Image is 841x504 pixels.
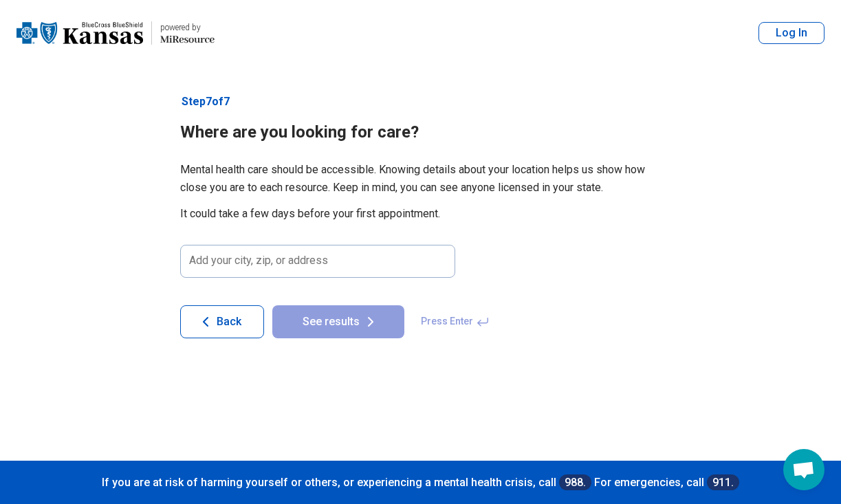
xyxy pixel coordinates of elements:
[17,17,143,50] img: Blue Cross Blue Shield Kansas
[180,161,662,197] p: Mental health care should be accessible. Knowing details about your location helps us show how cl...
[180,305,264,338] button: Back
[160,21,215,34] div: powered by
[559,474,591,490] a: 988.
[17,17,215,50] a: Blue Cross Blue Shield Kansaspowered by
[758,22,824,44] button: Log In
[783,449,824,490] div: Open chat
[217,316,241,327] span: Back
[413,305,498,338] span: Press Enter
[707,474,739,490] a: 911.
[180,121,662,144] h1: Where are you looking for care?
[272,305,404,338] button: See results
[180,94,662,110] p: Step 7 of 7
[14,474,827,490] p: If you are at risk of harming yourself or others, or experiencing a mental health crisis, call Fo...
[180,205,662,223] p: It could take a few days before your first appointment.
